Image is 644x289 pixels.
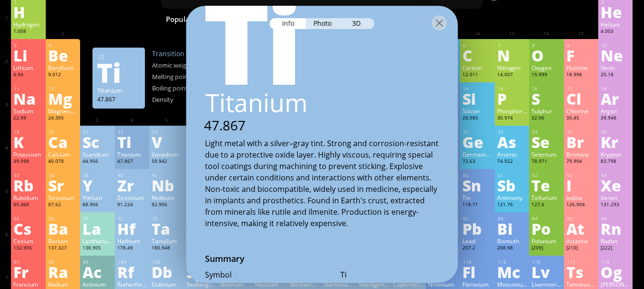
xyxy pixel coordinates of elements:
div: 18 [601,86,630,92]
div: Roentgenium [359,280,388,288]
div: Actinium [82,280,112,288]
div: Na [13,91,43,106]
div: 118.71 [462,201,492,209]
div: 207.2 [462,245,492,252]
div: 116 [532,259,561,265]
div: 7 [498,42,527,49]
div: 22 [98,52,140,61]
div: 53 [567,172,596,179]
div: 15 [498,86,527,92]
div: Fl [462,264,492,279]
div: 9.012 [48,71,78,79]
div: 104 [118,259,147,265]
div: 78.971 [532,158,561,166]
div: Selenium [532,150,561,158]
div: Moscovium [497,280,527,288]
div: 22 [118,129,147,135]
div: Lv [532,264,561,279]
div: 23 [152,129,181,135]
div: Sulphur [532,107,561,115]
div: 44.956 [82,158,112,166]
div: Polonium [532,237,561,245]
div: 39.098 [13,158,43,166]
div: Kr [601,134,630,149]
div: 9 [567,42,596,49]
div: Light metal with a silver–gray tint. Strong and corrosion-resistant due to a protective oxide lay... [205,138,439,229]
div: Si [462,91,492,106]
div: Radium [48,280,78,288]
div: 1.008 [13,28,43,36]
div: 87 [14,259,43,265]
div: 88 [49,259,78,265]
div: Calcium [48,150,78,158]
div: 20 [49,129,78,135]
div: 137.327 [48,245,78,252]
div: Rb [13,178,43,193]
div: 38 [49,172,78,179]
div: Sn [462,178,492,193]
div: Astatine [566,237,596,245]
div: Scandium [82,150,112,158]
div: 32 [463,129,492,135]
div: [210] [566,245,596,252]
div: Dubnium [152,280,181,288]
div: 127.6 [532,201,561,209]
div: 3 [14,42,43,49]
div: 51 [498,172,527,179]
div: Xenon [601,194,630,201]
div: 87.62 [48,201,78,209]
div: Sc [82,134,112,149]
div: Titanium [97,86,140,95]
div: As [497,134,527,149]
div: V [152,134,181,149]
div: Rutherfordium [117,280,147,288]
div: Cesium [13,237,43,245]
div: Hassium [255,280,285,288]
div: 6 [463,42,492,49]
div: Germanium [462,150,492,158]
div: Se [532,134,561,149]
div: S [532,91,561,106]
div: Argon [601,107,630,115]
div: 33 [498,129,527,135]
div: Hydrogen [13,20,43,28]
div: Strontium [48,194,78,201]
div: Livermorium [532,280,561,288]
div: Ti [341,269,439,280]
div: Ac [82,264,112,279]
div: 12.011 [462,71,492,79]
div: Phosphorus [497,107,527,115]
div: 88.906 [82,201,112,209]
div: Bismuth [497,237,527,245]
div: Nitrogen [497,64,527,71]
div: Ne [601,48,630,63]
div: Transition Metal [152,49,247,58]
div: Lead [462,237,492,245]
div: Fr [13,264,43,279]
div: 36 [601,129,630,135]
div: 47.867 [117,158,147,166]
div: 72.63 [462,158,492,166]
div: Li [13,48,43,63]
div: Br [566,134,596,149]
div: 89 [83,259,112,265]
span: Methane [462,13,503,25]
div: 3D [340,18,375,29]
div: Neon [601,64,630,71]
div: P [497,91,527,106]
div: Barium [48,237,78,245]
div: Ar [601,91,630,106]
div: Melting point [152,72,200,81]
div: Popular: [166,13,202,26]
div: 4.003 [601,28,630,36]
div: Hf [117,221,147,236]
div: Cl [566,91,596,106]
div: Potassium [13,150,43,158]
div: Tantalum [152,237,181,245]
div: Arsenic [497,150,527,158]
div: 10 [601,42,630,49]
div: Magnesium [48,107,78,115]
div: 121.76 [497,201,527,209]
div: 35 [567,129,596,135]
div: Meitnerium [290,280,319,288]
